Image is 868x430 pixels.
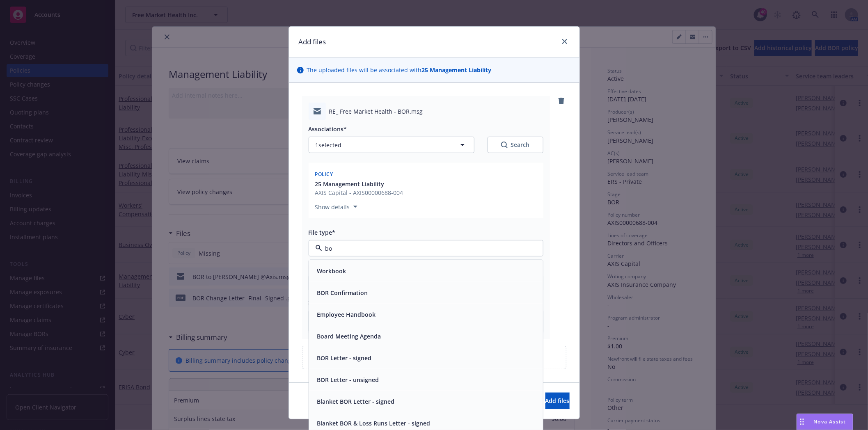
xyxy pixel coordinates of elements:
[797,414,853,430] button: Nova Assist
[317,267,346,275] button: Workbook
[317,310,376,319] button: Employee Handbook
[797,414,807,430] div: Drag to move
[317,288,368,297] button: BOR Confirmation
[814,418,846,425] span: Nova Assist
[322,244,527,253] input: Filter by keyword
